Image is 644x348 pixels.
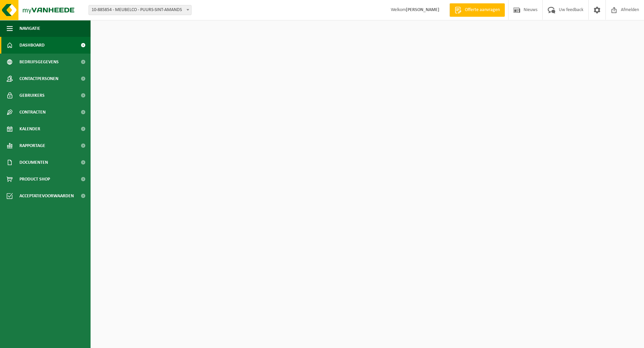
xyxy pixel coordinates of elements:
[449,3,505,17] a: Offerte aanvragen
[19,137,45,154] span: Rapportage
[19,37,45,54] span: Dashboard
[19,171,50,188] span: Product Shop
[19,121,40,137] span: Kalender
[19,154,48,171] span: Documenten
[19,188,74,204] span: Acceptatievoorwaarden
[19,104,46,121] span: Contracten
[463,7,501,13] span: Offerte aanvragen
[19,70,58,87] span: Contactpersonen
[89,5,192,15] span: 10-885854 - MEUBELCO - PUURS-SINT-AMANDS
[19,20,40,37] span: Navigatie
[406,7,439,12] strong: [PERSON_NAME]
[89,5,191,15] span: 10-885854 - MEUBELCO - PUURS-SINT-AMANDS
[19,87,45,104] span: Gebruikers
[19,54,59,70] span: Bedrijfsgegevens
